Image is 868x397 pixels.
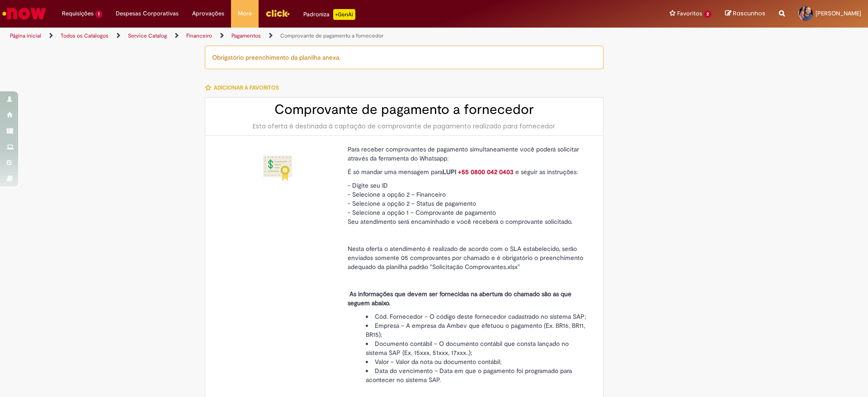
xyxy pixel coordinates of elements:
div: Padroniza [303,9,355,20]
div: Obrigatório preenchimento da planilha anexa. [205,46,604,69]
li: Data do vencimento – Data em que o pagamento foi programado para acontecer no sistema SAP. [366,366,587,384]
a: Todos os Catálogos [61,32,108,39]
p: - Digite seu ID - Selecione a opção 2 – Financeiro - Selecione a opção 2 – Status de pagamento - ... [348,181,587,226]
li: Documento contábil – O documento contábil que consta lançado no sistema SAP (Ex. 15xxx, 51xxx, 17... [366,339,587,357]
a: +55 0800 042 0403 [458,168,514,176]
p: Nesta oferta o atendimento é realizado de acordo com o SLA estabelecido, serão enviados somente 0... [348,244,587,271]
a: Financeiro [186,32,212,39]
span: More [238,9,252,18]
li: Empresa – A empresa da Ambev que efetuou o pagamento (Ex. BR16, BR11, BR15); [366,321,587,339]
ul: Trilhas de página [7,28,572,44]
span: 1 [95,10,102,18]
p: +GenAi [333,9,355,20]
a: Comprovante de pagamento a fornecedor [280,32,383,39]
p: É só mandar uma mensagem para e seguir as instruções: [348,167,587,176]
h2: Comprovante de pagamento a fornecedor [214,102,594,117]
li: Valor – Valor da nota ou documento contábil; [366,357,587,366]
span: Adicionar a Favoritos [214,84,279,91]
span: 2 [704,10,712,18]
span: Rascunhos [733,9,765,18]
p: Para receber comprovantes de pagamento simultaneamente você poderá solicitar através da ferrament... [348,145,587,163]
strong: LUPI [443,168,456,176]
span: Despesas Corporativas [116,9,179,18]
img: Comprovante de pagamento a fornecedor [263,154,292,183]
a: Página inicial [10,32,41,39]
span: [PERSON_NAME] [816,9,861,17]
span: Favoritos [677,9,702,18]
img: ServiceNow [1,5,47,23]
a: Service Catalog [128,32,167,39]
a: Rascunhos [725,9,765,18]
span: Requisições [62,9,94,18]
button: Adicionar a Favoritos [205,78,284,97]
a: Pagamentos [231,32,261,39]
li: Cód. Fornecedor – O código deste fornecedor cadastrado no sistema SAP; [366,312,587,321]
span: Aprovações [192,9,224,18]
img: click_logo_yellow_360x200.png [265,6,290,20]
div: Esta oferta é destinada à captação de comprovante de pagamento realizado para fornecedor [214,122,594,131]
strong: As informações que devem ser fornecidas na abertura do chamado são as que seguem abaixo. [348,290,571,307]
